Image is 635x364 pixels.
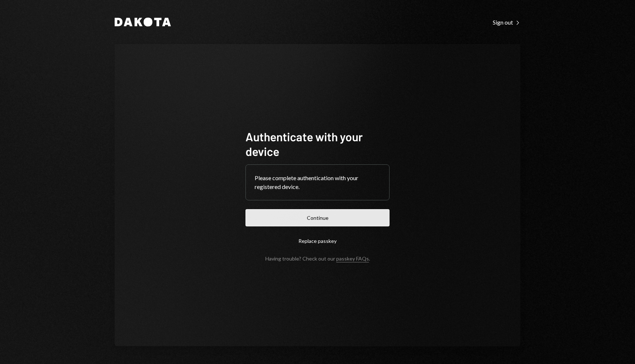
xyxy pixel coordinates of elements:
a: passkey FAQs [336,255,369,262]
h1: Authenticate with your device [245,129,390,159]
button: Continue [245,209,390,226]
button: Replace passkey [245,232,390,250]
div: Sign out [493,19,520,26]
a: Sign out [493,18,520,26]
div: Please complete authentication with your registered device. [255,174,380,191]
div: Having trouble? Check out our . [265,255,370,262]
